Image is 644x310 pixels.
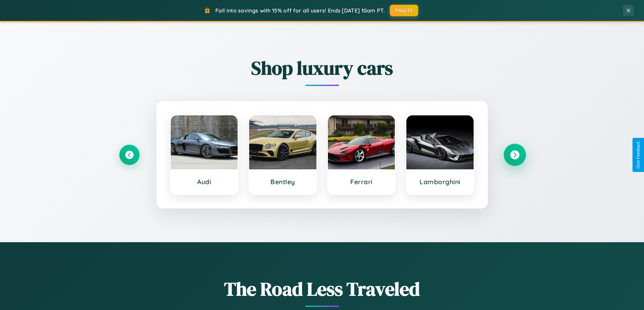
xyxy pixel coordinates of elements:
[636,141,641,169] div: Give Feedback
[390,5,418,16] button: FALL15
[256,178,310,186] h3: Bentley
[177,178,231,186] h3: Audi
[413,178,467,186] h3: Lamborghini
[215,7,385,14] span: Fall into savings with 15% off for all users! Ends [DATE] 10am PT.
[335,178,388,186] h3: Ferrari
[119,55,525,81] h2: Shop luxury cars
[119,276,525,302] h1: The Road Less Traveled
